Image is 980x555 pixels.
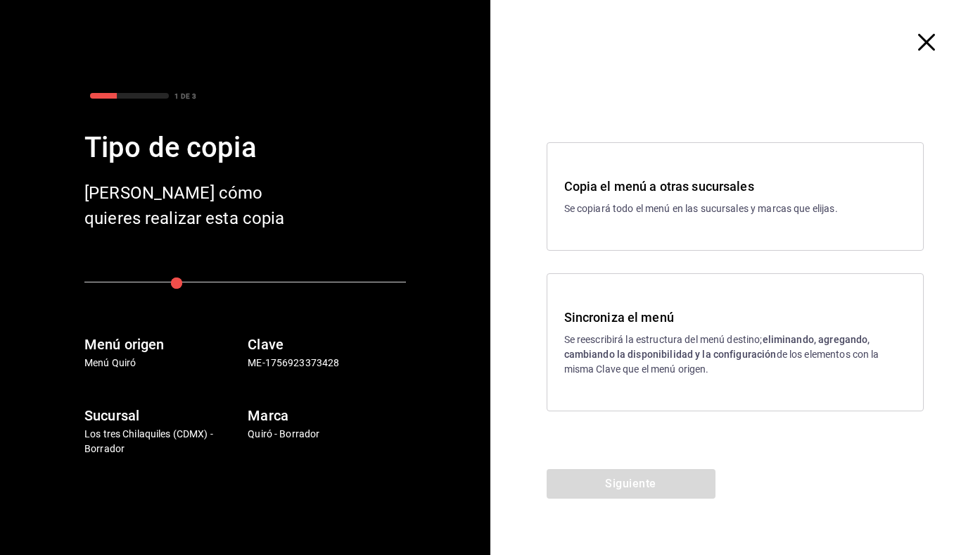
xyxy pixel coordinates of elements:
[564,177,907,196] h3: Copia el menú a otras sucursales
[84,333,242,356] h6: Menú origen
[84,356,242,370] p: Menú Quiró
[248,333,405,356] h6: Clave
[564,308,907,327] h3: Sincroniza el menú
[248,427,405,442] p: Quiró - Borrador
[564,332,907,377] p: Se reescribirá la estructura del menú destino; de los elementos con la misma Clave que el menú or...
[84,180,310,231] div: [PERSON_NAME] cómo quieres realizar esta copia
[564,201,907,216] p: Se copiará todo el menú en las sucursales y marcas que elijas.
[84,427,242,456] p: Los tres Chilaquiles (CDMX) - Borrador
[248,404,405,427] h6: Marca
[84,127,406,169] div: Tipo de copia
[248,356,405,370] p: ME-1756923373428
[84,404,242,427] h6: Sucursal
[174,91,196,101] div: 1 DE 3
